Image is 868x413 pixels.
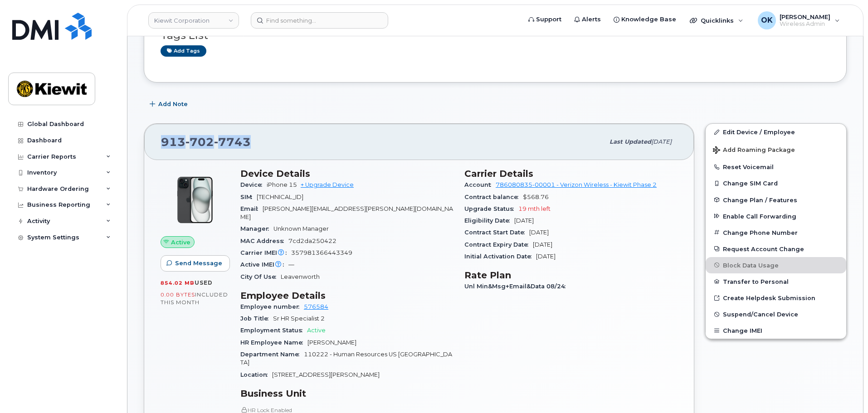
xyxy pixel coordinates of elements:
span: 19 mth left [518,205,551,212]
span: Eligibility Date [464,217,514,224]
button: Suspend/Cancel Device [706,306,846,322]
span: Last updated [610,138,651,145]
span: [STREET_ADDRESS][PERSON_NAME] [272,371,380,378]
span: [PERSON_NAME] [307,339,356,346]
a: Alerts [568,10,607,29]
button: Request Account Change [706,241,846,257]
span: 110222 - Human Resources US [GEOGRAPHIC_DATA] [240,351,452,366]
span: Unl Min&Msg+Email&Data 08/24 [464,283,570,290]
h3: Carrier Details [464,168,678,179]
span: Employment Status [240,327,307,334]
span: Employee number [240,303,304,310]
span: Enable Call Forwarding [723,213,796,219]
h3: Tags List [161,30,830,41]
span: 702 [185,135,214,149]
iframe: Messenger Launcher [829,374,861,406]
button: Enable Call Forwarding [706,208,846,224]
button: Add Roaming Package [706,140,846,159]
button: Change SIM Card [706,175,846,191]
span: 913 [161,135,251,149]
span: Leavenworth [281,273,320,280]
a: Create Helpdesk Submission [706,290,846,306]
button: Change Plan / Features [706,192,846,208]
button: Send Message [161,255,230,272]
span: Sr HR Specialist 2 [273,315,325,322]
button: Change Phone Number [706,224,846,241]
a: Edit Device / Employee [706,124,846,140]
span: [DATE] [514,217,534,224]
button: Transfer to Personal [706,273,846,290]
span: [PERSON_NAME][EMAIL_ADDRESS][PERSON_NAME][DOMAIN_NAME] [240,205,453,220]
span: 357981366443349 [291,249,352,256]
span: [DATE] [536,253,556,260]
span: Department Name [240,351,304,358]
span: Device [240,181,267,188]
span: $568.76 [523,194,549,200]
span: used [195,279,213,286]
span: MAC Address [240,238,288,244]
h3: Business Unit [240,388,454,399]
span: City Of Use [240,273,281,280]
span: Contract Start Date [464,229,529,236]
span: Quicklinks [701,17,734,24]
span: Change Plan / Features [723,196,797,203]
span: Suspend/Cancel Device [723,311,798,318]
a: 786080835-00001 - Verizon Wireless - Kiewit Phase 2 [496,181,657,188]
span: 7743 [214,135,251,149]
img: iPhone_15_Black.png [168,173,222,227]
span: 854.02 MB [161,280,195,286]
span: Contract balance [464,194,523,200]
span: Send Message [175,259,222,267]
span: Location [240,371,272,378]
span: [DATE] [651,138,672,145]
span: Active [171,238,190,247]
h3: Rate Plan [464,270,678,281]
span: Alerts [582,15,601,24]
span: Active [307,327,326,334]
a: 576584 [304,303,328,310]
a: Knowledge Base [607,10,683,29]
span: Email [240,205,263,212]
span: Manager [240,225,273,232]
h3: Employee Details [240,290,454,301]
span: Unknown Manager [273,225,329,232]
span: 7cd2da250422 [288,238,336,244]
div: Olivia Keller [751,11,846,29]
span: Add Note [158,100,188,108]
span: Account [464,181,496,188]
h3: Device Details [240,168,454,179]
span: [PERSON_NAME] [780,13,830,20]
span: iPhone 15 [267,181,297,188]
span: OK [761,15,773,26]
input: Find something... [251,12,388,29]
a: Kiewit Corporation [148,12,239,29]
span: [TECHNICAL_ID] [257,194,303,200]
span: [DATE] [529,229,549,236]
span: Support [536,15,561,24]
button: Add Note [144,96,195,112]
a: Add tags [161,45,206,57]
button: Block Data Usage [706,257,846,273]
span: [DATE] [533,241,552,248]
a: Support [522,10,568,29]
button: Reset Voicemail [706,159,846,175]
span: HR Employee Name [240,339,307,346]
span: Initial Activation Date [464,253,536,260]
span: Upgrade Status [464,205,518,212]
span: 0.00 Bytes [161,292,195,298]
div: Quicklinks [683,11,750,29]
span: — [288,261,294,268]
span: Wireless Admin [780,20,830,28]
button: Change IMEI [706,322,846,339]
span: Knowledge Base [621,15,676,24]
span: Job Title [240,315,273,322]
span: Active IMEI [240,261,288,268]
a: + Upgrade Device [301,181,354,188]
span: Carrier IMEI [240,249,291,256]
span: SIM [240,194,257,200]
span: Add Roaming Package [713,146,795,155]
span: Contract Expiry Date [464,241,533,248]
